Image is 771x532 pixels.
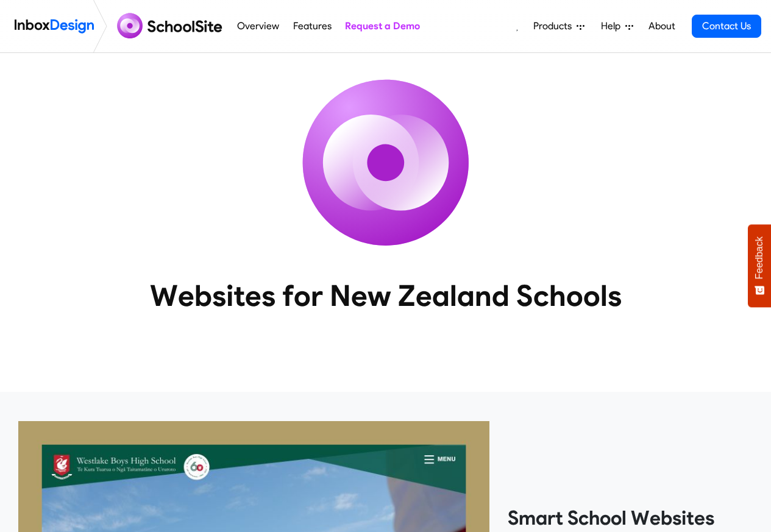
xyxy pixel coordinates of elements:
[692,15,761,38] a: Contact Us
[234,14,283,38] a: Overview
[645,14,678,38] a: About
[96,277,675,314] heading: Websites for New Zealand Schools
[276,53,496,272] img: icon_schoolsite.svg
[596,14,638,38] a: Help
[754,236,765,279] span: Feedback
[748,224,771,307] button: Feedback - Show survey
[533,19,577,34] span: Products
[508,506,753,530] heading: Smart School Websites
[528,14,589,38] a: Products
[601,19,625,34] span: Help
[112,12,230,41] img: schoolsite logo
[290,14,335,38] a: Features
[341,14,423,38] a: Request a Demo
